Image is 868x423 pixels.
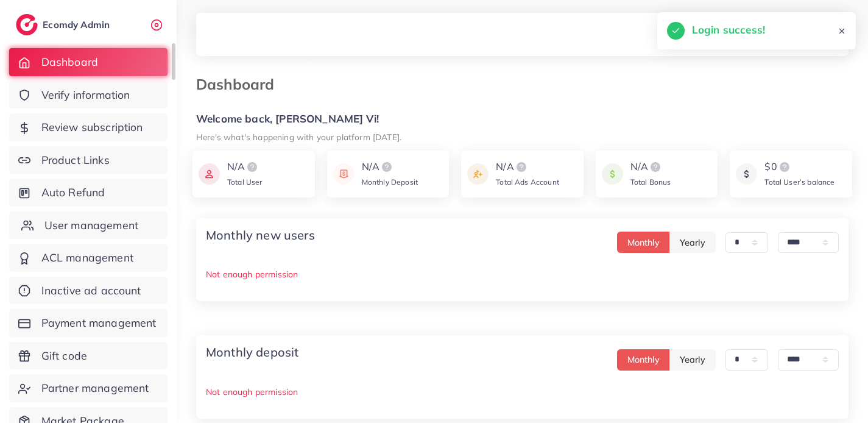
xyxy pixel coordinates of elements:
[9,179,168,207] a: Auto Refund
[467,160,489,188] img: icon payment
[692,22,765,38] h5: Login success!
[206,385,839,399] p: Not enough permission
[41,250,133,266] span: ACL management
[764,177,834,187] span: Total User’s balance
[496,177,559,187] span: Total Ads Account
[617,349,670,371] button: Monthly
[41,348,87,364] span: Gift code
[9,113,168,141] a: Review subscription
[196,132,401,142] small: Here's what's happening with your platform [DATE].
[9,211,168,240] a: User management
[41,119,143,135] span: Review subscription
[669,232,716,253] button: Yearly
[777,160,792,174] img: logo
[44,218,138,233] span: User management
[41,380,149,396] span: Partner management
[9,342,168,370] a: Gift code
[496,160,559,174] div: N/A
[362,160,418,174] div: N/A
[9,146,168,174] a: Product Links
[196,113,849,126] h5: Welcome back, [PERSON_NAME] Vi!
[41,87,130,103] span: Verify information
[245,160,259,174] img: logo
[41,315,157,331] span: Payment management
[9,374,168,402] a: Partner management
[41,54,98,70] span: Dashboard
[9,48,168,76] a: Dashboard
[41,283,141,299] span: Inactive ad account
[630,160,671,174] div: N/A
[206,267,839,282] p: Not enough permission
[764,160,834,174] div: $0
[43,19,113,30] h2: Ecomdy Admin
[736,160,757,188] img: icon payment
[227,160,263,174] div: N/A
[16,14,38,35] img: logo
[9,309,168,337] a: Payment management
[333,160,355,188] img: icon payment
[630,177,671,187] span: Total Bonus
[206,345,298,360] h4: Monthly deposit
[648,160,663,174] img: logo
[9,244,168,272] a: ACL management
[227,177,263,187] span: Total User
[379,160,394,174] img: logo
[9,81,168,109] a: Verify information
[9,277,168,305] a: Inactive ad account
[617,232,670,253] button: Monthly
[602,160,623,188] img: icon payment
[362,177,418,187] span: Monthly Deposit
[41,152,110,168] span: Product Links
[206,228,315,243] h4: Monthly new users
[199,160,220,188] img: icon payment
[669,349,716,371] button: Yearly
[196,76,284,93] h3: Dashboard
[41,185,105,201] span: Auto Refund
[16,14,113,35] a: logoEcomdy Admin
[514,160,529,174] img: logo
